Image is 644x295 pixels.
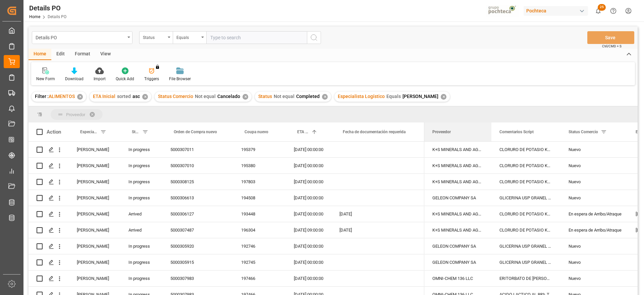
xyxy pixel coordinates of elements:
div: K+S MINERALS AND AGRICULTURE GMBH [424,158,491,174]
div: Download [65,76,84,82]
div: Import [94,76,106,82]
div: Arrived [120,206,162,222]
span: Orden de Compra nuevo [174,130,217,134]
div: Details PO [36,33,125,41]
span: ETD [636,130,643,134]
div: 5000307487 [162,222,233,238]
span: 25 [598,4,606,11]
span: Status Comercio [569,130,598,134]
span: Proveedor [66,112,85,117]
button: Pochteca [524,4,591,17]
button: Help Center [606,3,621,18]
div: In progress [120,142,162,157]
div: CLORURO DE POTASIO KALISEL U SAC-25 KG ( [491,206,560,222]
div: ✕ [142,94,148,100]
div: GELEON COMPANY SA [424,238,491,254]
div: GLICERINA USP GRANEL ARG (69511) [491,190,560,206]
span: Coupa nuevo [245,130,268,134]
div: 5000307010 [162,158,233,174]
div: In progress [120,174,162,190]
div: 196304 [233,222,286,238]
div: OMNI-CHEM 136 LLC [424,271,491,286]
span: ALIMENTOS [49,94,75,99]
div: View [95,49,116,60]
span: Filter : [35,94,49,99]
div: 193448 [233,206,286,222]
div: Press SPACE to select this row. [29,206,424,222]
div: Pochteca [524,6,588,16]
div: [DATE] 00:00:00 [286,206,331,222]
div: Nuevo [569,158,620,174]
div: 5000306127 [162,206,233,222]
span: Not equal [195,94,216,99]
div: [PERSON_NAME] [69,174,120,190]
div: 192746 [233,238,286,254]
div: [PERSON_NAME] [69,158,120,174]
div: CLORURO DE POTASIO KALISEL U SAC-25 KG ( [491,174,560,190]
div: New Form [36,76,55,82]
div: Press SPACE to select this row. [29,158,424,174]
button: open menu [139,31,173,44]
div: Arrived [120,222,162,238]
span: Status [132,130,140,134]
div: ✕ [77,94,83,100]
div: [DATE] 00:00:00 [286,142,331,157]
span: Especialista Logístico [338,94,385,99]
div: 5000306613 [162,190,233,206]
div: Press SPACE to select this row. [29,254,424,271]
span: Especialista Logístico [80,130,98,134]
div: Nuevo [569,174,620,190]
span: Status Comercio [158,94,193,99]
div: Equals [176,33,199,41]
span: Status [258,94,272,99]
div: 195379 [233,142,286,157]
span: Ctrl/CMD + S [602,44,622,49]
div: Press SPACE to select this row. [29,222,424,238]
div: Edit [51,49,70,60]
div: Format [70,49,95,60]
div: [PERSON_NAME] [69,222,120,238]
div: [PERSON_NAME] [69,271,120,286]
div: In progress [120,254,162,270]
div: Nuevo [569,142,620,157]
div: GELEON COMPANY SA [424,254,491,270]
div: Quick Add [116,76,134,82]
a: Home [29,14,40,19]
div: Press SPACE to select this row. [29,190,424,206]
div: File Browser [169,76,191,82]
div: In progress [120,190,162,206]
div: Press SPACE to select this row. [29,238,424,254]
div: K+S MINERALS AND AGRICULTURE GMBH [424,222,491,238]
div: [PERSON_NAME] [69,142,120,157]
span: Cancelado [217,94,240,99]
div: Nuevo [569,239,620,254]
div: Nuevo [569,255,620,270]
div: 195380 [233,158,286,174]
span: Completed [296,94,320,99]
button: search button [307,31,321,44]
button: show 25 new notifications [591,3,606,18]
div: 197803 [233,174,286,190]
div: [DATE] 00:00:00 [286,254,331,270]
div: [DATE] 00:00:00 [286,190,331,206]
div: In progress [120,158,162,174]
button: open menu [173,31,206,44]
span: [PERSON_NAME] [402,94,438,99]
div: CLORURO DE POTASIO KALI USP S-25 KG (930 [491,158,560,174]
div: Press SPACE to select this row. [29,271,424,287]
div: Press SPACE to select this row. [29,142,424,158]
div: [DATE] 00:00:00 [286,271,331,286]
div: 5000307983 [162,271,233,286]
div: In progress [120,271,162,286]
div: Home [29,49,51,60]
div: En espera de Arribo/Atraque [569,206,620,222]
button: Save [587,31,634,44]
span: Not equal [274,94,294,99]
div: Nuevo [569,190,620,206]
span: asc [132,94,140,99]
div: In progress [120,238,162,254]
span: Fecha de documentación requerida [343,130,406,134]
span: Proveedor [432,130,451,134]
span: sorted [117,94,131,99]
div: CLORURO DE POTASIO KALI USP S-25 KG (930 [491,142,560,157]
